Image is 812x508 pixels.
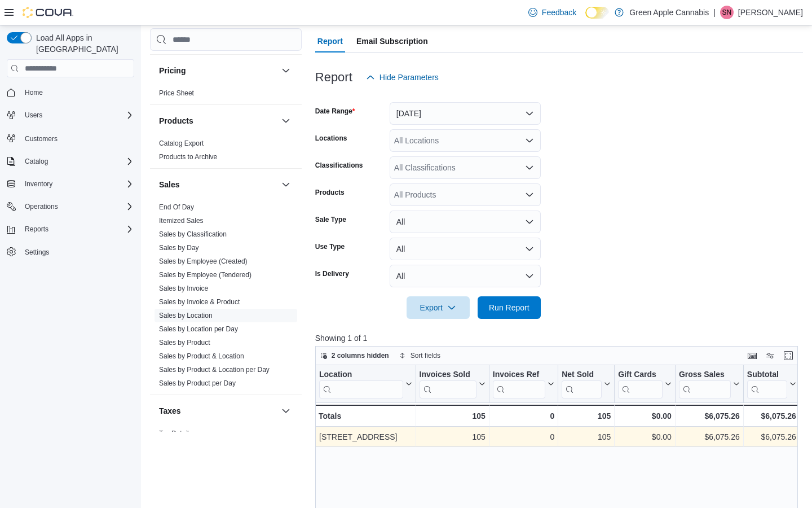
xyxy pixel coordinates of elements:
[525,163,534,172] button: Open list of options
[159,153,217,161] a: Products to Archive
[562,370,611,398] button: Net Sold
[390,211,541,233] button: All
[159,203,194,211] a: End Of Day
[315,215,346,224] label: Sale Type
[150,86,302,104] div: Pricing
[562,370,602,398] div: Net Sold
[361,66,443,89] button: Hide Parameters
[279,404,293,418] button: Taxes
[159,430,192,437] a: Tax Details
[25,248,49,257] span: Settings
[2,199,139,214] button: Operations
[618,409,672,423] div: $0.00
[159,352,244,360] a: Sales by Product & Location
[618,370,663,398] div: Gift Card Sales
[159,179,277,190] button: Sales
[319,370,412,398] button: Location
[150,200,302,395] div: Sales
[390,265,541,287] button: All
[419,409,485,423] div: 105
[782,349,795,362] button: Enter fullscreen
[679,370,731,380] div: Gross Sales
[315,107,355,116] label: Date Range
[159,244,199,252] a: Sales by Day
[319,370,403,380] div: Location
[279,114,293,128] button: Products
[493,409,554,423] div: 0
[738,6,803,19] p: [PERSON_NAME]
[747,430,796,444] div: $6,075.26
[2,221,139,237] button: Reports
[159,339,210,347] a: Sales by Product
[25,157,48,166] span: Catalog
[356,30,428,52] span: Email Subscription
[159,429,192,438] span: Tax Details
[489,302,529,313] span: Run Report
[747,409,796,423] div: $6,075.26
[20,132,62,146] a: Customers
[2,154,139,169] button: Catalog
[20,155,134,168] span: Catalog
[562,409,611,423] div: 105
[20,177,134,191] span: Inventory
[419,430,485,444] div: 105
[332,351,389,360] span: 2 columns hidden
[159,179,180,190] h3: Sales
[390,238,541,260] button: All
[419,370,476,398] div: Invoices Sold
[679,430,740,444] div: $6,075.26
[159,298,240,306] a: Sales by Invoice & Product
[524,1,581,24] a: Feedback
[159,243,199,252] span: Sales by Day
[25,179,52,189] span: Inventory
[20,222,134,236] span: Reports
[629,6,709,19] p: Green Apple Cannabis
[25,111,42,120] span: Users
[317,30,343,52] span: Report
[150,427,302,458] div: Taxes
[679,409,740,423] div: $6,075.26
[2,244,139,260] button: Settings
[2,176,139,192] button: Inventory
[23,7,73,18] img: Cova
[159,366,270,374] a: Sales by Product & Location per Day
[315,71,352,84] h3: Report
[745,349,759,362] button: Keyboard shortcuts
[25,202,58,211] span: Operations
[379,72,439,83] span: Hide Parameters
[159,139,204,148] span: Catalog Export
[20,246,54,259] a: Settings
[2,84,139,100] button: Home
[411,351,440,360] span: Sort fields
[319,409,412,423] div: Totals
[159,217,204,225] a: Itemized Sales
[159,297,240,306] span: Sales by Invoice & Product
[32,32,134,55] span: Load All Apps in [GEOGRAPHIC_DATA]
[722,6,732,19] span: SN
[25,88,43,97] span: Home
[159,284,208,293] span: Sales by Invoice
[315,332,803,344] p: Showing 1 of 1
[525,190,534,199] button: Open list of options
[20,177,57,191] button: Inventory
[159,152,217,161] span: Products to Archive
[315,188,345,197] label: Products
[2,107,139,123] button: Users
[159,115,277,126] button: Products
[159,311,213,320] span: Sales by Location
[159,89,194,97] a: Price Sheet
[159,115,193,126] h3: Products
[618,370,663,380] div: Gift Cards
[20,108,47,122] button: Users
[159,230,227,239] span: Sales by Classification
[319,370,403,398] div: Location
[25,134,58,143] span: Customers
[542,7,576,18] span: Feedback
[764,349,777,362] button: Display options
[413,296,463,319] span: Export
[159,257,248,265] a: Sales by Employee (Created)
[159,284,208,292] a: Sales by Invoice
[493,370,554,398] button: Invoices Ref
[159,405,277,417] button: Taxes
[747,370,787,380] div: Subtotal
